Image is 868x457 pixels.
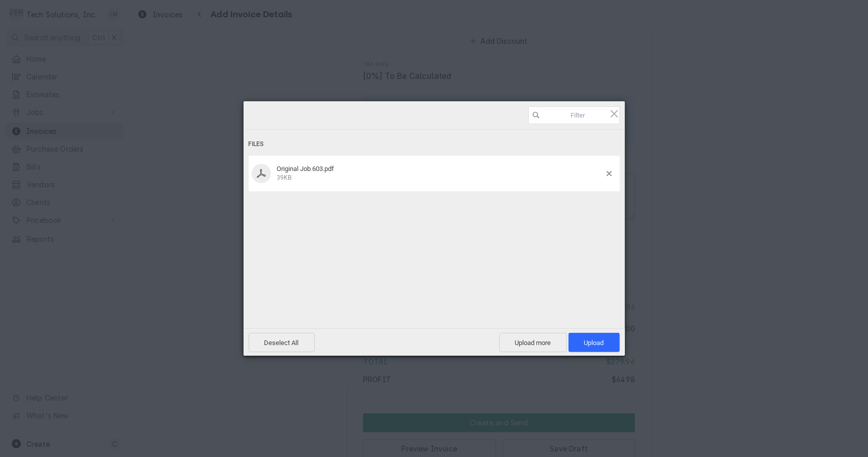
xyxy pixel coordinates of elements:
[528,106,620,124] input: Filter
[609,108,620,119] span: Click here or hit ESC to close picker
[277,165,335,173] span: Original Job 603.pdf
[277,174,292,181] span: 39KB
[249,333,315,352] span: Deselect All
[568,333,620,352] span: Upload
[274,165,607,182] div: Original Job 603.pdf
[249,135,620,154] div: Files
[584,339,604,347] span: Upload
[499,333,567,352] span: Upload more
